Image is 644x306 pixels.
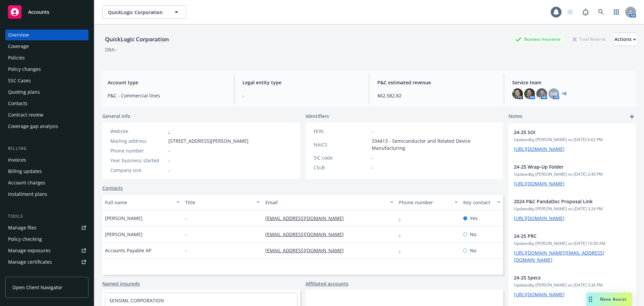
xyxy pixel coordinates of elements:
span: 2024 P&C PandaDoc Proposal Link [514,198,613,205]
button: Full name [102,194,182,210]
a: - [399,247,406,254]
span: Updated by [PERSON_NAME] on [DATE] 10:50 AM [514,241,631,247]
div: Manage files [8,222,37,233]
span: - [168,147,170,154]
div: SSC Cases [8,75,31,86]
div: FEIN [314,128,369,135]
a: Manage certificates [5,257,89,267]
span: $62,582.82 [377,92,496,99]
a: Manage exposures [5,245,89,256]
a: +6 [562,92,567,96]
div: Website [110,128,166,135]
button: Title [182,194,263,210]
div: Overview [8,30,29,40]
a: [EMAIL_ADDRESS][DOMAIN_NAME] [265,215,349,221]
a: Affiliated accounts [306,280,348,287]
span: Updated by [PERSON_NAME] on [DATE] 3:36 PM [514,282,631,288]
div: NAICS [314,141,369,148]
a: Overview [5,30,89,40]
a: Quoting plans [5,87,89,97]
a: Policies [5,52,89,63]
span: [STREET_ADDRESS][PERSON_NAME] [168,137,249,144]
a: Manage files [5,222,89,233]
span: Legal entity type [243,79,361,86]
a: Contacts [102,184,123,191]
div: Contacts [8,98,28,109]
div: 24-25 Wrap-Up FolderUpdatedby [PERSON_NAME] on [DATE] 2:40 PM[URL][DOMAIN_NAME] [508,158,636,192]
span: [PERSON_NAME] [105,215,143,222]
div: Manage certificates [8,257,52,267]
div: 2024 P&C PandaDoc Proposal LinkUpdatedby [PERSON_NAME] on [DATE] 3:24 PM[URL][DOMAIN_NAME] [508,192,636,227]
div: Business Insurance [512,35,564,43]
button: Phone number [396,194,460,210]
a: Policy checking [5,234,89,245]
div: Billing [5,145,89,152]
div: SIC code [314,154,369,161]
span: Updated by [PERSON_NAME] on [DATE] 3:24 PM [514,206,631,212]
div: Policies [8,52,25,63]
span: Identifiers [306,113,329,120]
div: Full name [105,199,172,206]
a: [URL][DOMAIN_NAME][EMAIL_ADDRESS][DOMAIN_NAME] [514,250,604,263]
span: 24-25 PRC [514,232,613,239]
div: Actions [614,33,636,46]
span: - [185,231,187,238]
a: Contacts [5,98,89,109]
a: [URL][DOMAIN_NAME] [514,291,565,298]
span: - [185,247,187,254]
div: Account charges [8,177,45,188]
button: Nova Assist [586,293,632,306]
span: Accounts [28,9,49,15]
a: Search [594,5,608,19]
div: Phone number [110,147,166,154]
a: [EMAIL_ADDRESS][DOMAIN_NAME] [265,247,349,254]
div: Coverage gap analysis [8,121,58,132]
img: photo [524,88,535,99]
div: Email [265,199,386,206]
div: Year business started [110,157,166,164]
div: DBA: - [105,46,117,53]
div: Policy checking [8,234,42,245]
button: Actions [614,33,636,46]
span: QuickLogic Corporation [108,9,166,16]
div: 24-25 PRCUpdatedby [PERSON_NAME] on [DATE] 10:50 AM[URL][DOMAIN_NAME][EMAIL_ADDRESS][DOMAIN_NAME] [508,227,636,269]
div: Manage exposures [8,245,51,256]
a: Report a Bug [579,5,592,19]
span: - [372,164,373,171]
span: [PERSON_NAME] [105,231,143,238]
span: 24-25 SOI [514,129,613,136]
div: 24-25 SOIUpdatedby [PERSON_NAME] on [DATE] 6:02 PM[URL][DOMAIN_NAME] [508,123,636,158]
div: Billing updates [8,166,42,177]
div: Manage claims [8,268,42,279]
div: Coverage [8,41,29,52]
a: Coverage [5,41,89,52]
button: Key contact [461,194,503,210]
span: Updated by [PERSON_NAME] on [DATE] 2:40 PM [514,171,631,177]
span: - [372,154,373,161]
div: Policy changes [8,64,41,75]
div: Mailing address [110,137,166,144]
div: Key contact [463,199,493,206]
div: CSLB [314,164,369,171]
a: Coverage gap analysis [5,121,89,132]
a: - [399,231,406,237]
span: P&C estimated revenue [377,79,496,86]
span: General info [102,113,130,120]
span: No [470,247,476,254]
span: Open Client Navigator [12,284,62,291]
a: - [168,128,170,134]
div: Title [185,199,253,206]
a: Contract review [5,110,89,120]
div: QuickLogic Corporation [102,35,172,44]
div: Invoices [8,155,26,165]
span: HB [550,90,557,97]
div: Total Rewards [569,35,609,43]
button: Email [263,194,396,210]
img: photo [536,88,547,99]
a: Switch app [610,5,623,19]
span: Nova Assist [600,296,627,302]
a: Invoices [5,155,89,165]
a: [URL][DOMAIN_NAME] [514,146,565,152]
span: - [168,167,170,174]
div: Contract review [8,110,43,120]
